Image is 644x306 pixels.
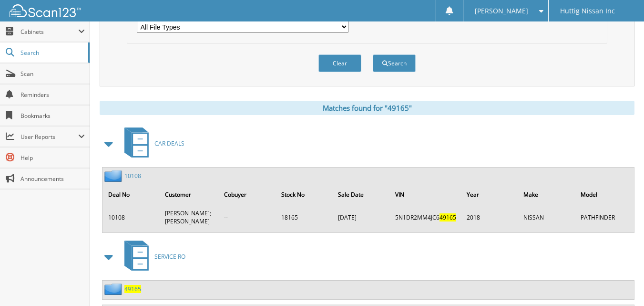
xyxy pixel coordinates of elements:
th: Stock No [276,185,332,204]
th: Year [462,185,518,204]
th: Model [576,185,633,204]
a: 49165 [124,285,141,293]
span: 49165 [440,213,456,222]
span: [PERSON_NAME] [475,8,528,14]
td: 10108 [103,205,159,229]
td: [DATE] [333,205,389,229]
span: User Reports [20,133,78,141]
span: Search [20,49,83,57]
span: Bookmarks [20,112,85,120]
td: PATHFINDER [576,205,633,229]
img: folder2.png [104,170,124,182]
span: Huttig Nissan Inc [560,8,615,14]
td: 18165 [276,205,332,229]
a: 10108 [124,172,141,180]
th: Sale Date [333,185,389,204]
th: VIN [390,185,461,204]
a: CAR DEALS [119,125,184,162]
td: -- [219,205,276,229]
td: 2018 [462,205,518,229]
td: [PERSON_NAME];[PERSON_NAME] [160,205,218,229]
button: Search [373,54,416,72]
img: scan123-logo-white.svg [10,4,81,17]
div: Matches found for "49165" [100,101,634,115]
td: NISSAN [519,205,575,229]
span: CAR DEALS [154,139,184,148]
span: Reminders [20,91,85,99]
iframe: Chat Widget [596,260,644,306]
a: SERVICE RO [119,238,185,275]
img: folder2.png [104,283,124,295]
span: Help [20,154,85,162]
th: Cobuyer [219,185,276,204]
span: Announcements [20,175,85,183]
button: Clear [318,54,361,72]
th: Customer [160,185,218,204]
th: Make [519,185,575,204]
td: 5N1DR2MM4JC6 [390,205,461,229]
span: Cabinets [20,28,78,36]
th: Deal No [103,185,159,204]
span: Scan [20,70,85,78]
span: SERVICE RO [154,253,185,261]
